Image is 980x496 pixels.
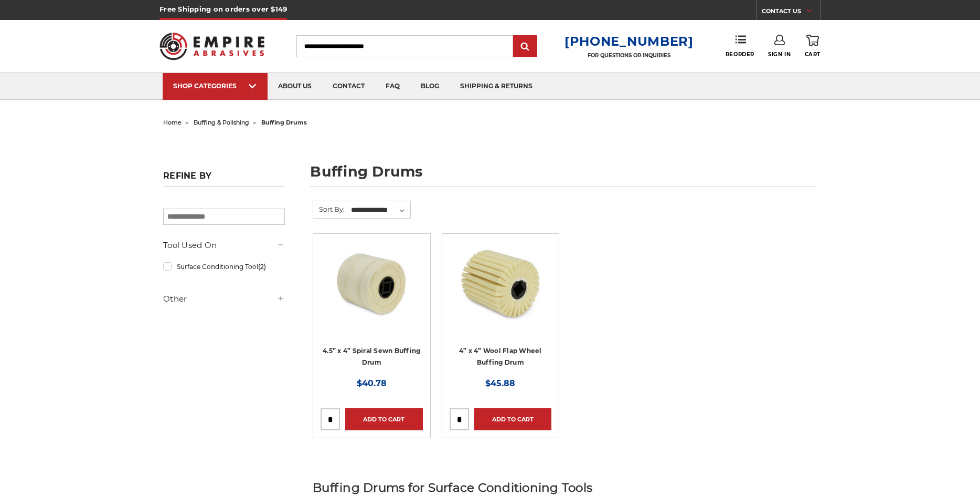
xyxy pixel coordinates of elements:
[485,378,515,388] span: $45.88
[322,73,375,100] a: contact
[450,73,543,100] a: shipping & returns
[261,119,307,126] span: buffing drums
[349,202,410,218] select: Sort By:
[762,5,820,20] a: CONTACT US
[163,171,285,187] h5: Refine by
[805,35,821,58] a: Cart
[459,241,542,325] img: 4 inch buffing and polishing drum
[323,347,420,367] a: 4.5” x 4” Spiral Sewn Buffing Drum
[258,263,266,271] span: (2)
[194,119,249,126] a: buffing & polishing
[726,51,754,58] span: Reorder
[345,408,422,430] a: Add to Cart
[805,51,821,58] span: Cart
[159,26,264,67] img: Empire Abrasives
[163,257,285,276] a: Surface Conditioning Tool
[564,52,694,59] p: FOR QUESTIONS OR INQUIRIES
[310,164,817,187] h1: buffing drums
[313,480,592,495] span: Buffing Drums for Surface Conditioning Tools
[410,73,450,100] a: blog
[768,51,791,58] span: Sign In
[173,82,257,90] div: SHOP CATEGORIES
[313,201,345,217] label: Sort By:
[163,239,285,252] h5: Tool Used On
[564,34,694,49] a: [PHONE_NUMBER]
[450,241,551,343] a: 4 inch buffing and polishing drum
[357,378,387,388] span: $40.78
[459,347,542,367] a: 4” x 4” Wool Flap Wheel Buffing Drum
[163,119,182,126] a: home
[726,35,754,57] a: Reorder
[163,293,285,305] h5: Other
[321,241,422,343] a: 4.5 Inch Muslin Spiral Sewn Buffing Drum
[375,73,410,100] a: faq
[329,241,413,325] img: 4.5 Inch Muslin Spiral Sewn Buffing Drum
[474,408,551,430] a: Add to Cart
[515,36,536,57] input: Submit
[268,73,322,100] a: about us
